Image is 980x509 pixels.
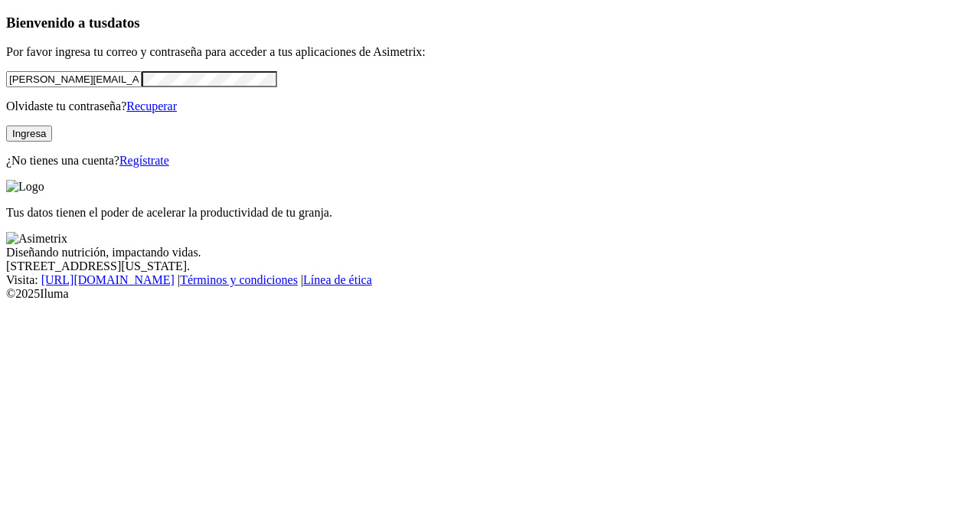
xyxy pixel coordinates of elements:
[6,180,44,194] img: Logo
[180,273,298,286] a: Términos y condiciones
[107,15,140,31] span: datos
[6,126,52,142] button: Ingresa
[6,45,974,59] p: Por favor ingresa tu correo y contraseña para acceder a tus aplicaciones de Asimetrix:
[6,287,974,301] div: © 2025 Iluma
[6,100,974,113] p: Olvidaste tu contraseña?
[6,273,974,287] div: Visita : | |
[6,259,974,273] div: [STREET_ADDRESS][US_STATE].
[303,273,372,286] a: Línea de ética
[6,232,67,246] img: Asimetrix
[6,15,974,31] h3: Bienvenido a tus
[6,71,142,87] input: Tu correo
[119,154,169,167] a: Regístrate
[6,154,974,168] p: ¿No tienes una cuenta?
[6,246,974,259] div: Diseñando nutrición, impactando vidas.
[41,273,175,286] a: [URL][DOMAIN_NAME]
[6,206,974,220] p: Tus datos tienen el poder de acelerar la productividad de tu granja.
[126,100,177,113] a: Recuperar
